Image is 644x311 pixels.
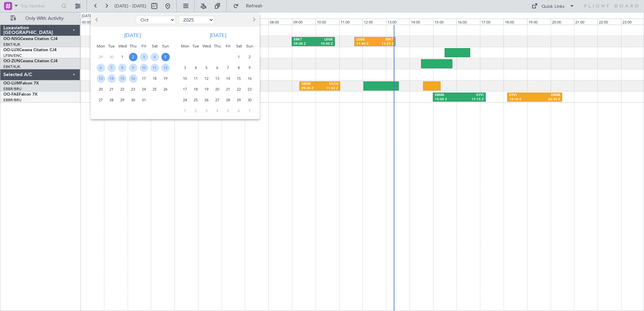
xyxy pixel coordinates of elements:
[181,85,189,94] span: 17
[129,85,137,94] span: 23
[235,53,243,61] span: 1
[138,41,149,51] div: Fri
[212,84,223,95] div: 20-11-2025
[201,62,212,73] div: 5-11-2025
[235,107,243,115] span: 6
[212,41,223,51] div: Thu
[136,16,175,24] select: Select month
[161,85,170,94] span: 26
[128,62,138,73] div: 9-10-2025
[180,62,190,73] div: 3-11-2025
[107,53,116,61] span: 30
[106,41,117,51] div: Tue
[95,51,106,62] div: 29-9-2025
[117,73,128,84] div: 15-10-2025
[235,85,243,94] span: 22
[179,16,214,24] select: Select year
[223,41,233,51] div: Fri
[138,73,149,84] div: 17-10-2025
[151,74,159,83] span: 18
[233,51,244,62] div: 1-11-2025
[212,95,223,105] div: 27-11-2025
[97,53,105,61] span: 29
[244,95,255,105] div: 30-11-2025
[233,73,244,84] div: 15-11-2025
[117,95,128,105] div: 29-10-2025
[160,62,171,73] div: 12-10-2025
[160,51,171,62] div: 5-10-2025
[233,62,244,73] div: 8-11-2025
[93,14,101,25] button: Previous month
[180,84,190,95] div: 17-11-2025
[201,41,212,51] div: Wed
[244,62,255,73] div: 9-11-2025
[149,51,160,62] div: 4-10-2025
[250,14,257,25] button: Next month
[190,62,201,73] div: 4-11-2025
[235,64,243,72] span: 8
[151,85,159,94] span: 25
[213,96,222,104] span: 27
[233,95,244,105] div: 29-11-2025
[107,74,116,83] span: 14
[117,84,128,95] div: 22-10-2025
[128,95,138,105] div: 30-10-2025
[181,96,189,104] span: 24
[128,73,138,84] div: 16-10-2025
[212,73,223,84] div: 13-11-2025
[202,107,211,115] span: 3
[244,51,255,62] div: 2-11-2025
[201,84,212,95] div: 19-11-2025
[224,85,232,94] span: 21
[128,84,138,95] div: 23-10-2025
[192,85,200,94] span: 18
[224,74,232,83] span: 14
[181,64,189,72] span: 3
[106,51,117,62] div: 30-9-2025
[190,73,201,84] div: 11-11-2025
[151,53,159,61] span: 4
[190,105,201,116] div: 2-12-2025
[213,64,222,72] span: 6
[107,85,116,94] span: 21
[244,105,255,116] div: 7-12-2025
[235,74,243,83] span: 15
[224,96,232,104] span: 28
[117,62,128,73] div: 8-10-2025
[149,84,160,95] div: 25-10-2025
[140,85,148,94] span: 24
[246,107,254,115] span: 7
[202,74,211,83] span: 12
[233,105,244,116] div: 6-12-2025
[213,74,222,83] span: 13
[118,74,127,83] span: 15
[140,64,148,72] span: 10
[212,105,223,116] div: 4-12-2025
[202,85,211,94] span: 19
[118,96,127,104] span: 29
[97,96,105,104] span: 27
[95,73,106,84] div: 13-10-2025
[107,64,116,72] span: 7
[224,64,232,72] span: 7
[213,107,222,115] span: 4
[97,74,105,83] span: 13
[128,51,138,62] div: 2-10-2025
[180,41,190,51] div: Mon
[246,85,254,94] span: 23
[117,41,128,51] div: Wed
[213,85,222,94] span: 20
[181,107,189,115] span: 1
[95,84,106,95] div: 20-10-2025
[161,74,170,83] span: 19
[192,74,200,83] span: 11
[161,53,170,61] span: 5
[138,62,149,73] div: 10-10-2025
[160,41,171,51] div: Sun
[246,64,254,72] span: 9
[201,105,212,116] div: 3-12-2025
[201,95,212,105] div: 26-11-2025
[138,95,149,105] div: 31-10-2025
[128,41,138,51] div: Thu
[149,41,160,51] div: Sat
